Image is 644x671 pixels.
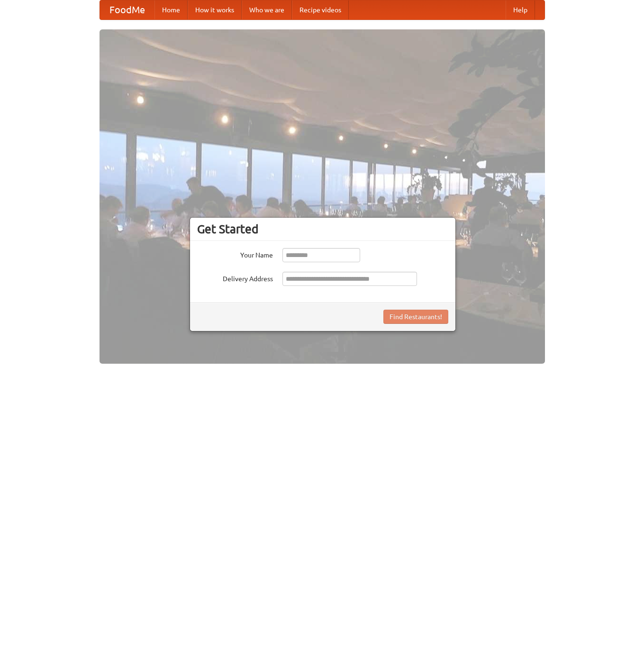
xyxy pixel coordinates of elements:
[506,0,535,19] a: Help
[197,248,273,260] label: Your Name
[100,0,154,19] a: FoodMe
[197,222,448,236] h3: Get Started
[292,0,349,19] a: Recipe videos
[383,310,448,324] button: Find Restaurants!
[242,0,292,19] a: Who we are
[197,272,273,284] label: Delivery Address
[154,0,188,19] a: Home
[188,0,242,19] a: How it works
